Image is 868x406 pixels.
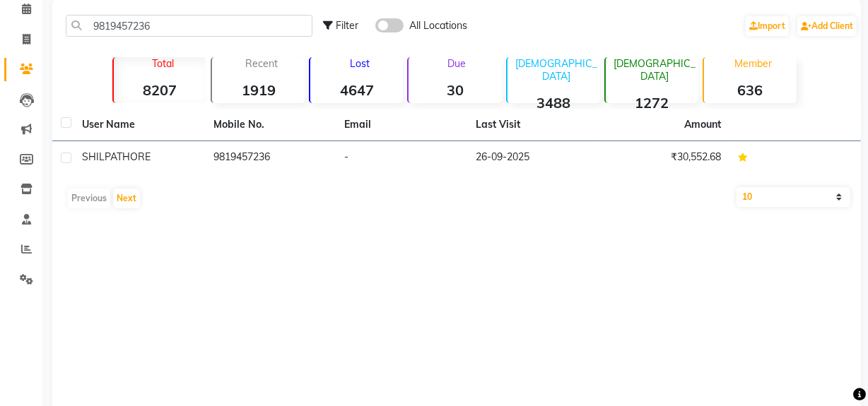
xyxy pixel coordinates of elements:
[205,109,336,141] th: Mobile No.
[119,57,206,70] p: Total
[467,109,599,141] th: Last Visit
[117,150,151,163] span: THORE
[467,141,599,176] td: 26-09-2025
[74,109,205,141] th: User Name
[205,141,336,176] td: 9819457236
[676,109,729,141] th: Amount
[611,57,698,83] p: [DEMOGRAPHIC_DATA]
[336,109,467,141] th: Email
[66,15,312,37] input: Search by Name/Mobile/Email/Code
[704,81,797,99] strong: 636
[113,189,140,208] button: Next
[218,57,305,70] p: Recent
[82,150,117,163] span: SHILPA
[310,81,403,99] strong: 4647
[336,141,467,176] td: -
[212,81,305,99] strong: 1919
[508,94,600,112] strong: 3488
[411,57,501,70] p: Due
[336,19,358,32] span: Filter
[797,16,857,36] a: Add Client
[316,57,403,70] p: Lost
[746,16,789,36] a: Import
[513,57,600,83] p: [DEMOGRAPHIC_DATA]
[409,18,467,33] span: All Locations
[409,81,501,99] strong: 30
[114,81,206,99] strong: 8207
[599,141,730,176] td: ₹30,552.68
[710,57,797,70] p: Member
[606,94,698,112] strong: 1272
